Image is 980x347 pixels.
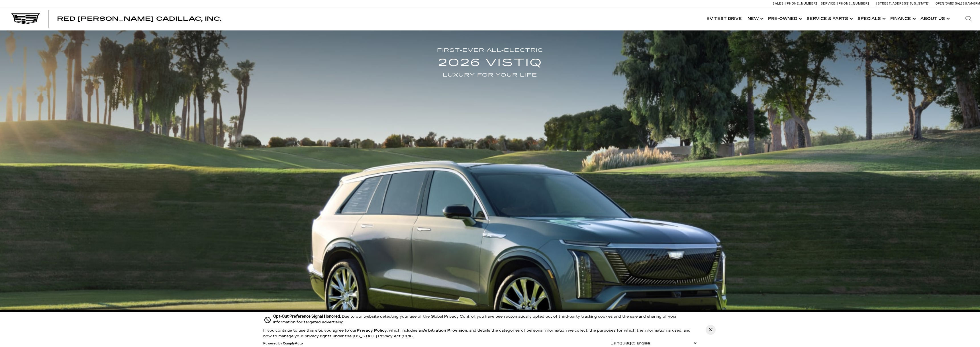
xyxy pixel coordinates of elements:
[955,2,965,5] span: Sales:
[804,7,855,30] a: Service & Parts
[263,328,691,338] p: If you continue to use this site, you agree to our , which includes an , and details the categori...
[936,2,954,5] span: Open [DATE]
[765,7,804,30] a: Pre-Owned
[821,2,836,5] span: Service:
[57,16,221,22] a: Red [PERSON_NAME] Cadillac, Inc.
[837,2,869,5] span: [PHONE_NUMBER]
[273,314,342,319] span: Opt-Out Preference Signal Honored .
[263,342,303,345] div: Powered by
[785,2,817,5] span: [PHONE_NUMBER]
[918,7,952,30] a: About Us
[965,2,980,5] span: 9 AM-6 PM
[635,340,698,346] select: Language Select
[437,71,543,79] h5: LUXURY FOR YOUR LIFE
[11,13,40,24] img: Cadillac Dark Logo with Cadillac White Text
[423,328,467,333] strong: Arbitration Provision
[704,7,745,30] a: EV Test Drive
[437,54,543,71] h1: 2026 VISTIQ
[706,325,716,335] button: Close Button
[437,46,543,54] h5: FIRST-EVER ALL-ELECTRIC
[887,7,918,30] a: Finance
[819,2,871,5] a: Service: [PHONE_NUMBER]
[283,342,303,345] a: ComplyAuto
[357,328,387,333] a: Privacy Policy
[773,2,819,5] a: Sales: [PHONE_NUMBER]
[273,313,698,325] div: Due to our website detecting your use of the Global Privacy Control, you have been automatically ...
[773,2,785,5] span: Sales:
[855,7,887,30] a: Specials
[876,2,930,5] a: [STREET_ADDRESS][US_STATE]
[611,341,635,345] div: Language:
[745,7,765,30] a: New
